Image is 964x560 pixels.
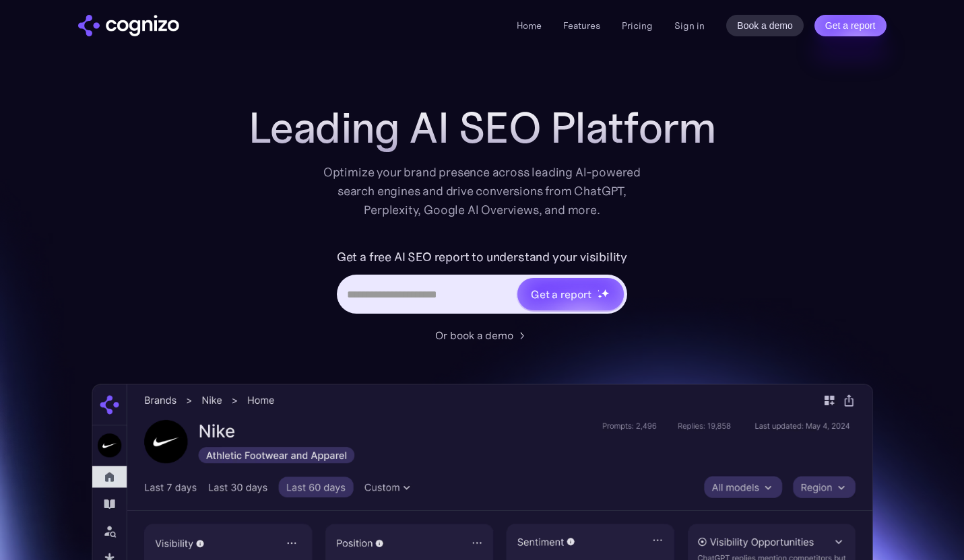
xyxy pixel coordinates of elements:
img: cognizo logo [78,15,179,36]
img: star [601,289,610,297]
a: Or book a demo [435,327,529,343]
a: Pricing [622,20,653,32]
a: home [78,15,179,36]
form: Hero URL Input Form [337,246,627,320]
a: Book a demo [726,15,804,36]
img: star [598,294,602,299]
div: Or book a demo [435,327,513,343]
label: Get a free AI SEO report to understand your visibility [337,246,627,268]
a: Sign in [674,17,705,34]
img: star [598,289,600,291]
div: Get a report [531,286,591,302]
a: Home [517,20,542,32]
div: Optimize your brand presence across leading AI-powered search engines and drive conversions from ... [317,163,648,219]
a: Features [563,20,600,32]
h1: Leading AI SEO Platform [249,104,716,152]
a: Get a report [814,15,887,36]
a: Get a reportstarstarstar [516,277,625,312]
